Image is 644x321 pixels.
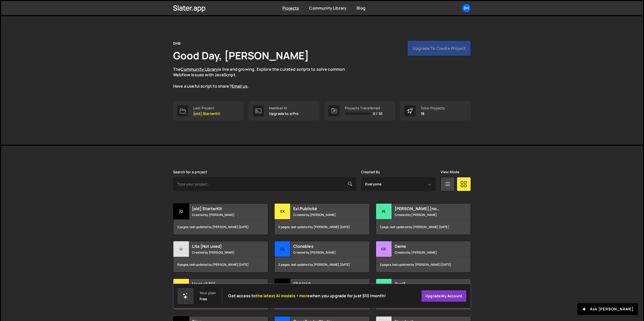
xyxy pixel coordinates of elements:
div: Total Projects [421,106,445,110]
label: Search for a project [173,170,207,174]
a: Projects [282,5,299,11]
label: View Mode [441,170,459,174]
p: 18 [421,112,445,116]
p: [old] StarterKit [193,112,220,116]
h2: Clonables [293,243,354,249]
div: 2 pages, last updated by [PERSON_NAME] [DATE] [275,257,369,272]
a: Community Library [181,66,218,72]
div: Your plan [200,291,216,295]
h2: Gems [395,243,455,249]
a: Ov Oval3 Created by [PERSON_NAME] 5 pages, last updated by [PERSON_NAME] over [DATE] [376,279,471,310]
a: Ex Exi Publicité Created by [PERSON_NAME] 6 pages, last updated by [PERSON_NAME] [DATE] [274,203,369,235]
div: 6 pages, last updated by [PERSON_NAME] [DATE] [275,219,369,235]
a: ER ERA2140 Created by [PERSON_NAME] 4 pages, last updated by [PERSON_NAME] over [DATE] [274,279,369,310]
div: Free [200,297,207,301]
small: Created by [PERSON_NAME] [395,250,455,255]
h2: Lita [Not used] [192,243,253,249]
div: Ge [376,241,392,257]
div: 9 pages, last updated by [PERSON_NAME] [DATE] [173,257,268,272]
a: [o [old] StarterKit Created by [PERSON_NAME] 3 pages, last updated by [PERSON_NAME] [DATE] [173,203,268,235]
a: Ge Gems Created by [PERSON_NAME] 2 pages, last updated by [PERSON_NAME] [DATE] [376,241,471,273]
div: Ex [275,204,290,219]
h2: Get access to when you upgrade for just $10/month! [228,293,386,298]
small: Created by [PERSON_NAME] [192,250,253,255]
small: Created by [PERSON_NAME] [395,213,455,217]
a: Last Project [old] StarterKit [173,101,244,120]
a: Mo Mozzaik365 Created by [PERSON_NAME] 1 page, last updated by [PERSON_NAME] over [DATE] [173,279,268,310]
div: Li [173,241,189,257]
h2: Oval3 [395,281,455,287]
div: Projects Transferred [345,106,382,110]
p: The is live and growing. Explore the curated scripts to solve common Webflow issues with JavaScri... [173,66,355,89]
input: Type your project... [173,177,356,191]
p: Upgrade to a Pro [269,112,299,116]
div: Mo [173,279,189,295]
h2: ERA2140 [293,281,354,287]
a: Cl Clonables Created by [PERSON_NAME] 2 pages, last updated by [PERSON_NAME] [DATE] [274,241,369,273]
h2: Mozzaik365 [192,281,253,287]
div: Last Project [193,106,220,110]
a: FE [PERSON_NAME] [not used] Created by [PERSON_NAME] 1 page, last updated by [PERSON_NAME] [DATE] [376,203,471,235]
small: Created by [PERSON_NAME] [192,213,253,217]
span: the latest AI models + more [256,293,310,299]
small: Created by [PERSON_NAME] [293,250,354,255]
div: 2 pages, last updated by [PERSON_NAME] [DATE] [376,257,471,272]
h2: [old] StarterKit [192,206,253,211]
a: DH [462,4,471,13]
div: ER [275,279,290,295]
button: Ask [PERSON_NAME] [577,303,638,315]
span: 0 / 10 [373,112,382,116]
div: Cl [275,241,290,257]
div: FE [376,204,392,219]
a: Blog [357,5,365,11]
a: Upgrade my account [421,290,467,302]
label: Created By [361,170,380,174]
div: DHB [173,40,180,46]
a: Community Library [309,5,346,11]
div: [o [173,204,189,219]
div: Member ID [269,106,299,110]
div: Ov [376,279,392,295]
h2: [PERSON_NAME] [not used] [395,206,455,211]
a: Li Lita [Not used] Created by [PERSON_NAME] 9 pages, last updated by [PERSON_NAME] [DATE] [173,241,268,273]
small: Created by [PERSON_NAME] [293,213,354,217]
h1: Good Day, [PERSON_NAME] [173,48,309,62]
div: 1 page, last updated by [PERSON_NAME] [DATE] [376,219,471,235]
a: Email us [232,83,248,89]
h2: Exi Publicité [293,206,354,211]
div: 3 pages, last updated by [PERSON_NAME] [DATE] [173,219,268,235]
